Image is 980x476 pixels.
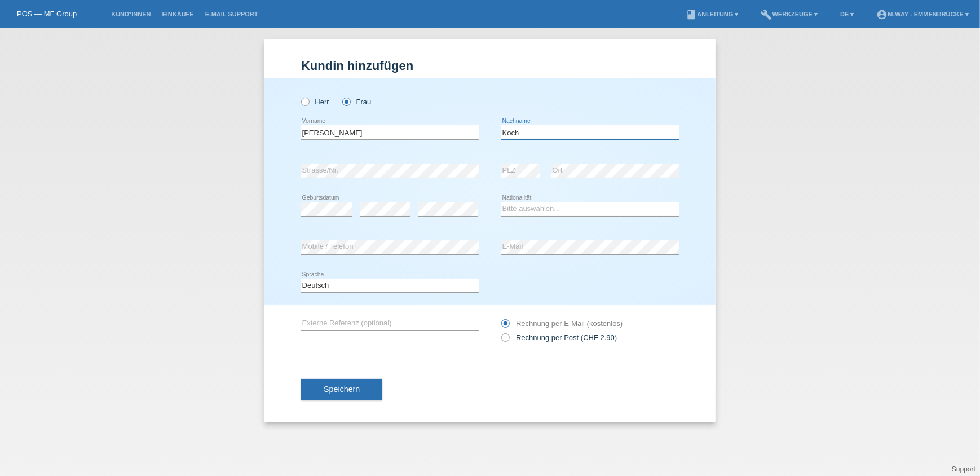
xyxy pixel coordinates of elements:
[342,98,371,106] label: Frau
[761,9,772,20] i: build
[835,11,859,17] a: DE ▾
[105,11,156,17] a: Kund*innen
[952,465,975,473] a: Support
[301,59,679,73] h1: Kundin hinzufügen
[501,319,623,328] label: Rechnung per E-Mail (kostenlos)
[17,10,77,18] a: POS — MF Group
[501,333,617,342] label: Rechnung per Post (CHF 2.90)
[324,385,360,394] span: Speichern
[756,11,824,17] a: buildWerkzeuge ▾
[876,9,888,20] i: account_circle
[501,333,509,347] input: Rechnung per Post (CHF 2.90)
[301,379,382,400] button: Speichern
[680,11,744,17] a: bookAnleitung ▾
[301,98,329,106] label: Herr
[301,98,308,105] input: Herr
[342,98,350,105] input: Frau
[686,9,697,20] i: book
[200,11,264,17] a: E-Mail Support
[871,11,974,17] a: account_circlem-way - Emmenbrücke ▾
[501,319,509,333] input: Rechnung per E-Mail (kostenlos)
[156,11,199,17] a: Einkäufe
